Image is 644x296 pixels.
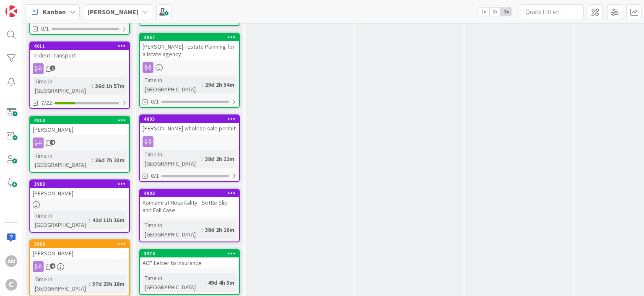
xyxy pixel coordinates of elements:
span: 7/22 [41,99,52,107]
div: ACP Letter to Insurance [140,257,239,268]
div: Time in [GEOGRAPHIC_DATA] [143,75,202,94]
a: 4067[PERSON_NAME] - Estate Planning for allstate agencyTime in [GEOGRAPHIC_DATA]:29d 2h 34m0/1 [139,33,240,108]
a: 4013[PERSON_NAME]Time in [GEOGRAPHIC_DATA]:36d 7h 23m [29,116,130,173]
div: [PERSON_NAME] [30,124,129,135]
div: 38d 2h 12m [203,154,236,164]
span: 3x [501,8,512,16]
span: 0/1 [151,97,159,106]
span: : [202,154,203,164]
div: Time in [GEOGRAPHIC_DATA] [33,211,89,229]
div: 4003 [140,190,239,197]
a: 4003Kamlamrut Hospitality - Settle Slip and Fall CaseTime in [GEOGRAPHIC_DATA]:38d 2h 16m [139,189,240,242]
div: 3993 [34,181,129,187]
div: 3993 [30,180,129,188]
div: Time in [GEOGRAPHIC_DATA] [143,221,202,239]
a: 3974ACP Letter to InsuranceTime in [GEOGRAPHIC_DATA]:49d 4h 3m [139,249,240,295]
div: 4067 [140,34,239,41]
div: [PERSON_NAME] wholese sale permit [140,123,239,134]
div: 4003 [144,190,239,196]
div: 4013 [30,117,129,124]
div: Kamlamrut Hospitality - Settle Slip and Fall Case [140,197,239,216]
div: 4005 [144,116,239,122]
div: 3993[PERSON_NAME] [30,180,129,199]
div: 4005[PERSON_NAME] wholese sale permit [140,115,239,134]
div: [PERSON_NAME] - Estate Planning for allstate agency [140,41,239,60]
div: 3974 [144,251,239,257]
div: 4013 [34,117,129,123]
div: 37d 23h 18m [90,279,127,288]
div: 42d 11h 16m [90,216,127,225]
span: : [89,279,90,288]
div: [PERSON_NAME] [30,248,129,259]
div: 4005 [140,115,239,123]
div: 4011 [34,43,129,49]
div: 4013[PERSON_NAME] [30,117,129,135]
span: : [89,216,90,225]
a: 4011Trident TransportTime in [GEOGRAPHIC_DATA]:36d 1h 57m7/22 [29,42,130,109]
div: 36d 1h 57m [93,81,127,91]
div: 3966[PERSON_NAME] [30,240,129,259]
input: Quick Filter... [521,4,584,19]
div: Time in [GEOGRAPHIC_DATA] [143,273,205,292]
div: 3966 [30,240,129,248]
img: Visit kanbanzone.com [5,5,17,17]
span: 0/1 [41,24,49,33]
div: 29d 2h 34m [203,80,236,89]
div: Time in [GEOGRAPHIC_DATA] [143,150,202,168]
a: 3993[PERSON_NAME]Time in [GEOGRAPHIC_DATA]:42d 11h 16m [29,179,130,233]
div: 4067[PERSON_NAME] - Estate Planning for allstate agency [140,34,239,60]
a: 4005[PERSON_NAME] wholese sale permitTime in [GEOGRAPHIC_DATA]:38d 2h 12m0/1 [139,114,240,182]
div: 4011Trident Transport [30,42,129,61]
div: 3966 [34,241,129,247]
div: 4011 [30,42,129,50]
div: 4003Kamlamrut Hospitality - Settle Slip and Fall Case [140,190,239,216]
span: 1 [50,65,55,71]
div: Time in [GEOGRAPHIC_DATA] [33,77,92,95]
span: 4 [50,140,55,145]
span: Kanban [43,7,66,17]
span: : [92,81,93,91]
div: 4067 [144,34,239,40]
div: 36d 7h 23m [93,156,127,165]
div: C [5,279,17,291]
div: 3974ACP Letter to Insurance [140,250,239,268]
b: [PERSON_NAME] [88,8,138,16]
div: Trident Transport [30,50,129,61]
div: 49d 4h 3m [206,278,236,287]
span: : [202,225,203,234]
span: : [92,156,93,165]
span: 0/1 [151,171,159,180]
div: Time in [GEOGRAPHIC_DATA] [33,275,89,293]
span: 4 [50,263,55,269]
div: [PERSON_NAME] [30,188,129,199]
div: 38d 2h 16m [203,225,236,234]
span: : [205,278,206,287]
span: : [202,80,203,89]
span: 1x [478,8,489,16]
div: 3974 [140,250,239,257]
span: 2x [489,8,501,16]
div: Time in [GEOGRAPHIC_DATA] [33,151,92,169]
div: AM [5,255,17,267]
